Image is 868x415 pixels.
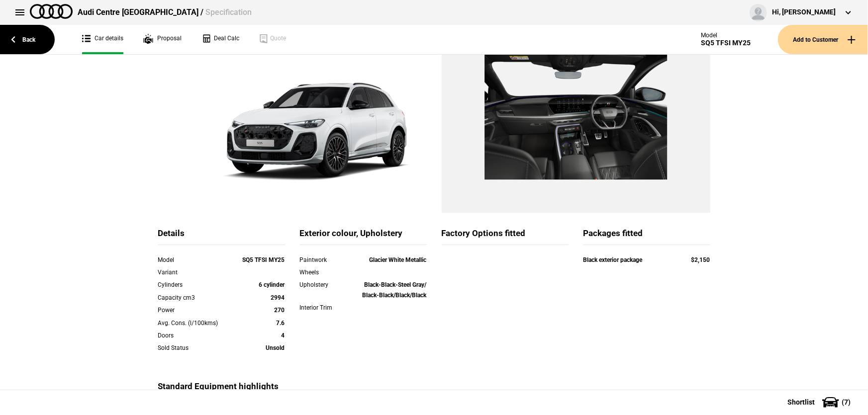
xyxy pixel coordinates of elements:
[300,255,351,265] div: Paintwork
[787,399,815,406] span: Shortlist
[300,280,351,290] div: Upholstery
[158,305,234,315] div: Power
[300,303,351,313] div: Interior Trim
[300,267,351,277] div: Wheels
[271,294,285,301] strong: 2994
[701,32,751,39] div: Model
[205,7,252,17] span: Specification
[691,256,710,263] strong: $2,150
[158,318,234,328] div: Avg. Cons. (l/100kms)
[772,390,868,415] button: Shortlist(7)
[158,255,234,265] div: Model
[363,281,427,298] strong: Black-Black-Steel Gray/ Black-Black/Black/Black
[701,39,751,47] div: SQ5 TFSI MY25
[778,25,868,54] button: Add to Customer
[158,228,285,245] div: Details
[30,4,73,19] img: audi.png
[158,293,234,303] div: Capacity cm3
[143,25,182,54] a: Proposal
[277,320,285,327] strong: 7.6
[772,7,836,17] div: Hi, [PERSON_NAME]
[201,25,239,54] a: Deal Calc
[158,381,427,398] div: Standard Equipment highlights
[243,256,285,263] strong: SQ5 TFSI MY25
[370,256,427,263] strong: Glacier White Metallic
[282,332,285,339] strong: 4
[158,331,234,340] div: Doors
[266,344,285,351] strong: Unsold
[583,228,710,245] div: Packages fitted
[442,228,569,245] div: Factory Options fitted
[842,399,851,406] span: ( 7 )
[300,228,427,245] div: Exterior colour, Upholstery
[583,256,643,263] strong: Black exterior package
[259,281,285,288] strong: 6 cylinder
[158,343,234,353] div: Sold Status
[158,267,234,277] div: Variant
[158,280,234,290] div: Cylinders
[78,7,252,18] div: Audi Centre [GEOGRAPHIC_DATA] /
[82,25,123,54] a: Car details
[275,307,285,314] strong: 270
